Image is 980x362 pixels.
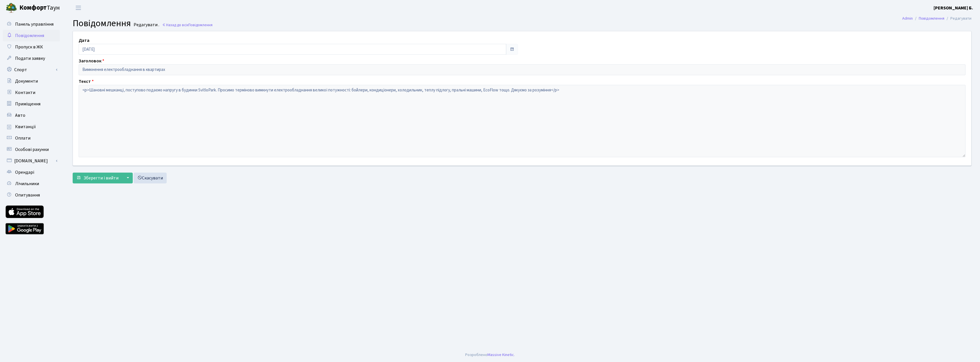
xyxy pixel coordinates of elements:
span: Приміщення [15,101,40,107]
label: Заголовок [79,58,104,64]
span: Авто [15,112,25,118]
button: Переключити навігацію [71,3,85,13]
label: Текст [79,78,94,85]
a: [DOMAIN_NAME] [3,155,60,167]
button: Зберегти і вийти [73,173,122,183]
textarea: <p>Шановні мешканці, поступово подаємо напругу в будинки SvitloPark. Просимо терміново вимкнути е... [79,85,965,157]
span: Панель управління [15,21,54,27]
a: Приміщення [3,98,60,110]
a: Пропуск в ЖК [3,41,60,53]
span: Контакти [15,89,35,96]
b: [PERSON_NAME] Б. [934,5,973,11]
a: Контакти [3,87,60,98]
img: logo.png [6,2,17,14]
span: Оплати [15,135,30,141]
span: Повідомлення [15,32,44,39]
a: Оплати [3,132,60,144]
span: Пропуск в ЖК [15,44,43,50]
a: Авто [3,110,60,121]
label: Дата [79,37,89,44]
nav: breadcrumb [894,13,980,24]
a: Орендарі [3,167,60,178]
a: Скасувати [134,173,167,183]
a: [PERSON_NAME] Б. [934,5,973,11]
li: Редагувати [944,15,971,22]
a: Документи [3,75,60,87]
span: Зберегти і вийти [83,175,119,181]
span: Особові рахунки [15,146,49,153]
span: Квитанції [15,124,36,130]
a: Панель управління [3,19,60,30]
a: Особові рахунки [3,144,60,155]
a: Повідомлення [919,15,944,21]
div: Розроблено . [465,352,515,358]
span: Таун [19,3,60,13]
span: Опитування [15,192,40,198]
a: Спорт [3,64,60,75]
span: Документи [15,78,38,84]
b: Комфорт [19,3,47,12]
a: Лічильники [3,178,60,189]
a: Опитування [3,189,60,201]
span: Орендарі [15,169,34,175]
a: Massive Kinetic [487,352,514,358]
a: Квитанції [3,121,60,132]
a: Admin [902,15,913,21]
span: Повідомлення [188,22,213,28]
a: Подати заявку [3,53,60,64]
span: Повідомлення [73,17,131,30]
span: Подати заявку [15,55,45,62]
small: Редагувати . [132,22,159,28]
span: Лічильники [15,181,39,187]
a: Повідомлення [3,30,60,41]
a: Назад до всіхПовідомлення [162,22,213,28]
